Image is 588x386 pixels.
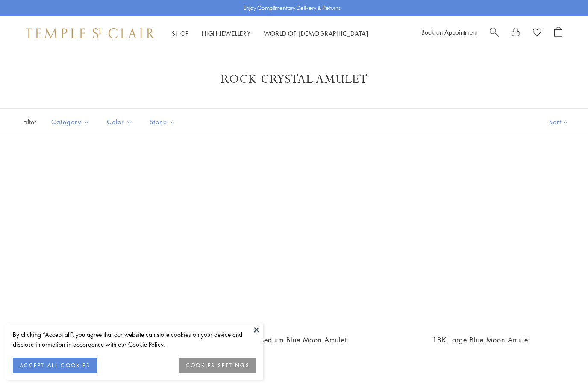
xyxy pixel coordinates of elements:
a: P54801-E18BM [209,157,379,327]
span: Color [103,117,139,127]
a: High JewelleryHigh Jewellery [202,29,251,38]
span: Category [47,117,96,127]
a: 18K Archival Amulet [21,157,192,327]
a: 18K Large Blue Moon Amulet [432,335,530,345]
h1: Rock Crystal Amulet [34,72,554,87]
nav: Main navigation [172,28,368,39]
button: Category [45,112,96,132]
div: By clicking “Accept all”, you agree that our website can store cookies on your device and disclos... [13,330,256,349]
a: P54801-E18BM [396,157,567,327]
a: Book an Appointment [421,28,477,36]
button: Stone [143,112,182,132]
span: Stone [145,117,182,127]
button: Show sort by [530,109,588,135]
a: World of [DEMOGRAPHIC_DATA]World of [DEMOGRAPHIC_DATA] [264,29,368,38]
button: ACCEPT ALL COOKIES [13,358,97,373]
iframe: Gorgias live chat messenger [545,346,579,377]
a: Open Shopping Bag [554,27,562,40]
a: View Wishlist [533,27,541,40]
img: Temple St. Clair [26,28,155,38]
a: 18K Medium Blue Moon Amulet [241,335,347,345]
button: Color [100,112,139,132]
button: COOKIES SETTINGS [179,358,256,373]
a: ShopShop [172,29,189,38]
a: Search [490,27,499,40]
p: Enjoy Complimentary Delivery & Returns [244,4,341,12]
